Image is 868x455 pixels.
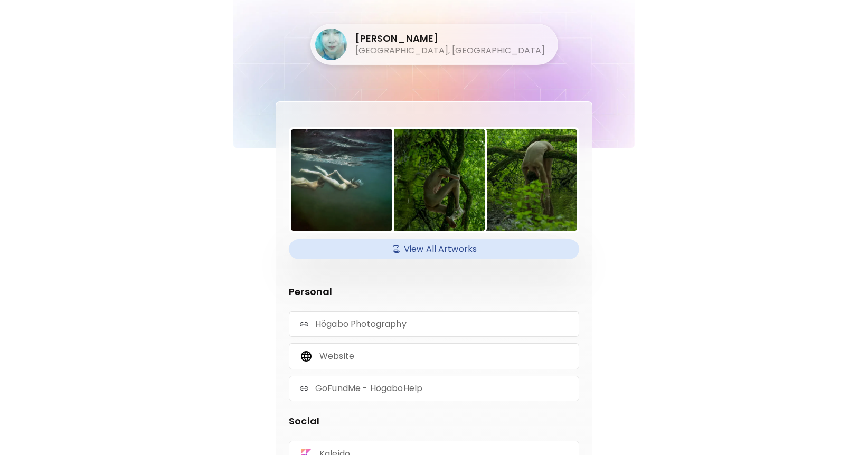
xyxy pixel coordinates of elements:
[289,239,579,259] div: AvailableView All Artworks
[289,414,579,428] p: Social
[383,129,485,231] img: https://cdn.kaleido.art/CDN/Artwork/88026/Thumbnail/medium.webp?updated=389102
[476,129,577,231] img: https://cdn.kaleido.art/CDN/Artwork/88025/Thumbnail/medium.webp?updated=389099
[315,383,422,394] p: GoFundMe - HögaboHelp
[289,376,579,401] div: linkGoFundMe - HögaboHelp
[291,129,392,231] img: https://cdn.kaleido.art/CDN/Artwork/88108/Thumbnail/large.webp?updated=389551
[289,285,579,299] p: Personal
[289,311,579,337] div: linkHögabo Photography
[355,32,545,45] h4: [PERSON_NAME]
[300,384,308,393] img: link
[315,318,407,330] p: Högabo Photography
[319,350,354,362] p: Website
[355,45,545,56] h5: [GEOGRAPHIC_DATA], [GEOGRAPHIC_DATA]
[295,241,573,257] h4: View All Artworks
[391,241,402,257] img: Available
[315,29,545,60] div: [PERSON_NAME][GEOGRAPHIC_DATA], [GEOGRAPHIC_DATA]
[300,320,308,328] img: link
